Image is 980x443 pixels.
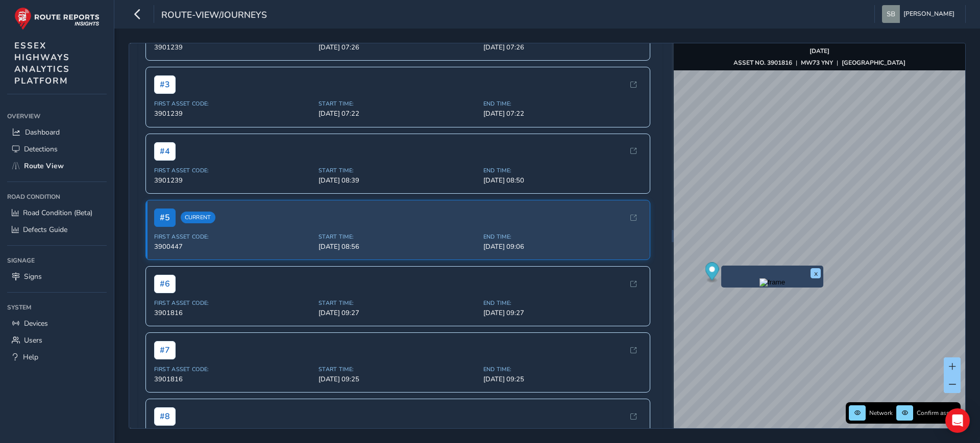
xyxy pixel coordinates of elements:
[882,5,958,23] button: [PERSON_NAME]
[14,7,100,30] img: rr logo
[483,366,642,373] span: End Time:
[811,268,821,278] button: x
[154,109,313,118] span: 3901239
[318,308,477,318] span: [DATE] 09:27
[7,253,107,268] div: Signage
[154,407,176,426] span: # 8
[181,212,215,223] span: Current
[724,278,821,285] button: Preview frame
[810,47,829,55] strong: [DATE]
[483,109,642,118] span: [DATE] 07:22
[7,300,107,315] div: System
[7,124,107,141] a: Dashboard
[945,408,970,433] div: Open Intercom Messenger
[7,332,107,349] a: Users
[7,158,107,174] a: Route View
[23,208,92,218] span: Road Condition (Beta)
[483,43,642,52] span: [DATE] 07:26
[903,5,954,23] span: [PERSON_NAME]
[759,278,785,286] img: frame
[318,366,477,373] span: Start Time:
[154,43,313,52] span: 3901239
[483,233,642,241] span: End Time:
[154,341,176,359] span: # 7
[154,176,313,185] span: 3901239
[24,144,58,154] span: Detections
[154,100,313,108] span: First Asset Code:
[14,40,70,87] span: ESSEX HIGHWAYS ANALYTICS PLATFORM
[154,209,176,227] span: # 5
[7,349,107,366] a: Help
[7,204,107,221] a: Road Condition (Beta)
[483,242,642,251] span: [DATE] 09:06
[318,100,477,108] span: Start Time:
[483,176,642,185] span: [DATE] 08:50
[801,59,833,67] strong: MW73 YNY
[7,315,107,332] a: Devices
[483,100,642,108] span: End Time:
[318,167,477,174] span: Start Time:
[318,176,477,185] span: [DATE] 08:39
[161,9,267,23] span: route-view/journeys
[483,308,642,318] span: [DATE] 09:27
[869,409,893,417] span: Network
[7,109,107,124] div: Overview
[318,109,477,118] span: [DATE] 07:22
[733,59,905,67] div: | |
[7,141,107,158] a: Detections
[842,59,905,67] strong: [GEOGRAPHIC_DATA]
[7,268,107,285] a: Signs
[154,308,313,318] span: 3901816
[7,189,107,204] div: Road Condition
[154,366,313,373] span: First Asset Code:
[483,167,642,174] span: End Time:
[154,275,176,293] span: # 6
[23,225,67,234] span: Defects Guide
[318,242,477,251] span: [DATE] 08:56
[154,75,176,94] span: # 3
[318,375,477,384] span: [DATE] 09:25
[318,233,477,241] span: Start Time:
[154,167,313,174] span: First Asset Code:
[318,43,477,52] span: [DATE] 07:26
[154,233,313,241] span: First Asset Code:
[483,375,642,384] span: [DATE] 09:25
[318,299,477,307] span: Start Time:
[24,335,42,345] span: Users
[154,242,313,251] span: 3900447
[733,59,792,67] strong: ASSET NO. 3901816
[154,299,313,307] span: First Asset Code:
[7,221,107,238] a: Defects Guide
[24,272,42,281] span: Signs
[483,299,642,307] span: End Time:
[705,263,719,283] div: Map marker
[24,161,64,171] span: Route View
[154,142,176,161] span: # 4
[154,375,313,384] span: 3901816
[24,319,48,328] span: Devices
[917,409,958,417] span: Confirm assets
[882,5,900,23] img: diamond-layout
[25,127,60,137] span: Dashboard
[23,352,38,362] span: Help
